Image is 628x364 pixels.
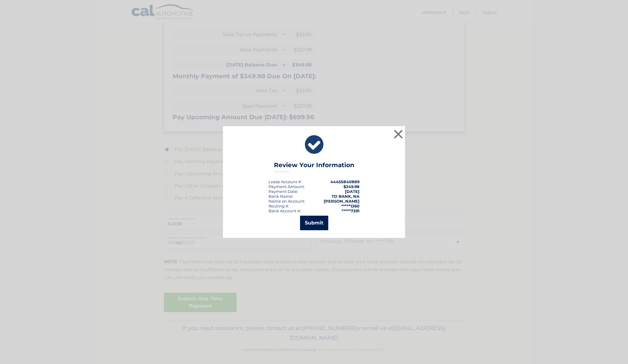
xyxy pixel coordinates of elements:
span: [DATE] [345,189,360,194]
div: Bank Account #: [268,208,301,213]
strong: 44455840889 [330,179,360,184]
div: : [268,189,298,194]
strong: TD BANK, NA [332,194,360,199]
button: × [392,128,404,140]
div: Lease Account #: [268,179,302,184]
button: Submit [300,216,328,230]
h3: Review Your Information [274,161,354,172]
div: Payment Amount: [268,184,305,189]
strong: [PERSON_NAME] [324,199,360,204]
span: $349.98 [343,184,360,189]
span: Payment Date [268,189,297,194]
div: Name on Account: [268,199,305,204]
div: Routing #: [268,204,289,208]
div: Bank Name: [268,194,293,199]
